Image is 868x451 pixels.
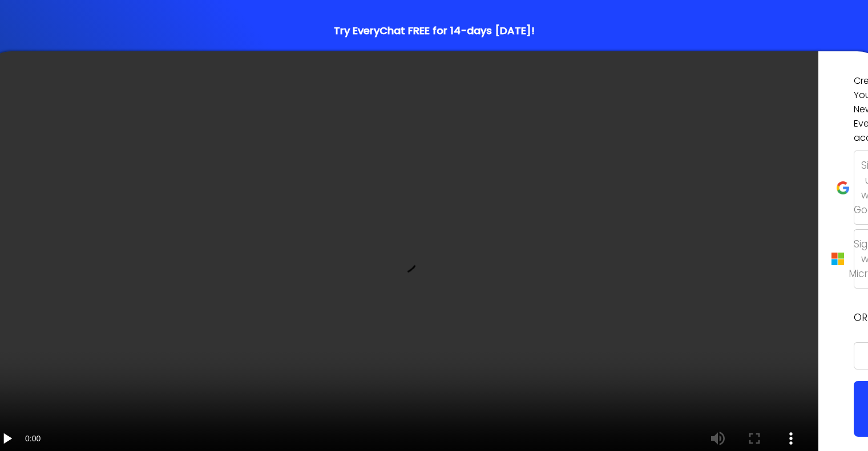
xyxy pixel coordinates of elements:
[6,23,862,38] h5: Try EveryChat FREE for 14-days [DATE]!
[831,253,844,265] img: microsoft-logo.png
[837,181,849,194] img: google-g.png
